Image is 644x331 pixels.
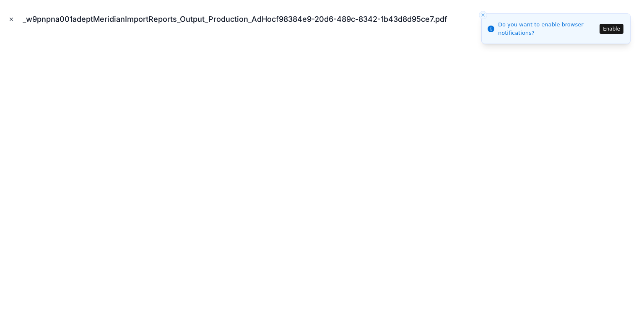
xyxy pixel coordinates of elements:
[600,24,623,34] button: Enable
[23,13,454,25] div: _w9pnpna001adeptMeridianImportReports_Output_Production_AdHocf98384e9-20d6-489c-8342-1b43d8d95ce7...
[498,21,597,37] div: Do you want to enable browser notifications?
[479,11,487,19] button: Close toast
[7,35,637,324] iframe: pdf-iframe
[7,15,16,24] button: Close modal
